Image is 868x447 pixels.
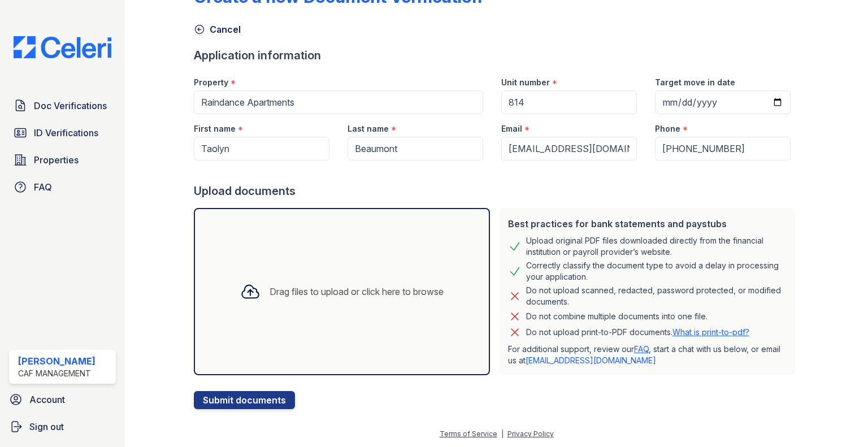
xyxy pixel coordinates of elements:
[18,354,96,368] div: [PERSON_NAME]
[34,126,98,140] span: ID Verifications
[34,153,79,167] span: Properties
[508,217,786,231] div: Best practices for bank statements and paystubs
[501,77,550,88] label: Unit number
[526,355,656,365] a: [EMAIL_ADDRESS][DOMAIN_NAME]
[29,420,64,433] span: Sign out
[634,344,649,354] a: FAQ
[34,180,52,194] span: FAQ
[5,388,120,411] a: Account
[507,429,554,438] a: Privacy Policy
[526,260,786,283] div: Correctly classify the document type to avoid a delay in processing your application.
[348,123,389,134] label: Last name
[526,310,708,323] div: Do not combine multiple documents into one file.
[9,94,116,117] a: Doc Verifications
[194,77,228,88] label: Property
[501,429,504,438] div: |
[194,183,800,199] div: Upload documents
[508,344,786,366] p: For additional support, review our , start a chat with us below, or email us at
[194,23,241,36] a: Cancel
[9,176,116,198] a: FAQ
[194,47,800,63] div: Application information
[501,123,522,134] label: Email
[5,36,120,58] img: CE_Logo_Blue-a8612792a0a2168367f1c8372b55b34899dd931a85d93a1a3d3e32e68fde9ad4.png
[29,393,65,406] span: Account
[655,123,680,134] label: Phone
[526,327,749,338] p: Do not upload print-to-PDF documents.
[655,77,735,88] label: Target move in date
[9,149,116,171] a: Properties
[194,123,236,134] label: First name
[526,285,786,307] div: Do not upload scanned, redacted, password protected, or modified documents.
[270,285,444,298] div: Drag files to upload or click here to browse
[526,235,786,258] div: Upload original PDF files downloaded directly from the financial institution or payroll provider’...
[34,99,107,112] span: Doc Verifications
[18,368,96,379] div: CAF Management
[5,415,120,438] a: Sign out
[194,391,295,409] button: Submit documents
[9,121,116,144] a: ID Verifications
[440,429,497,438] a: Terms of Service
[672,327,749,337] a: What is print-to-pdf?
